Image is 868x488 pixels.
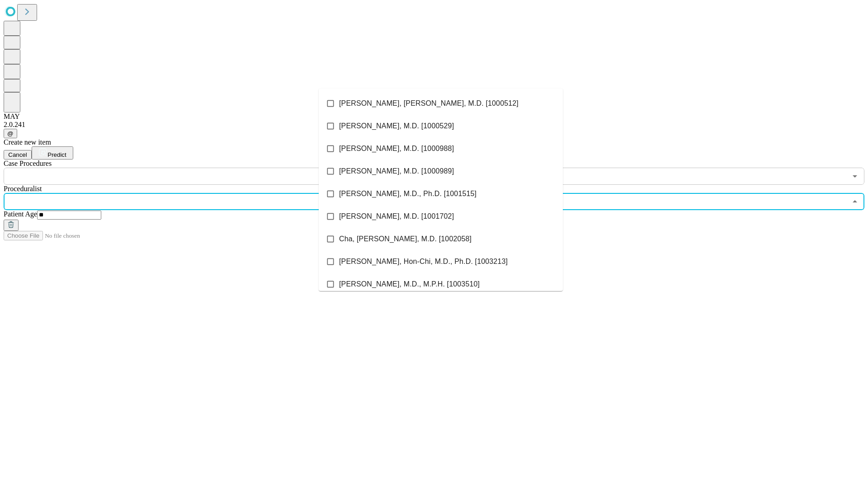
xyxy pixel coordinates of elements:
[4,185,42,192] span: Proceduralist
[339,121,454,131] span: [PERSON_NAME], M.D. [1000529]
[4,160,52,167] span: Scheduled Procedure
[849,170,861,183] button: Open
[4,138,51,146] span: Create new item
[339,234,472,244] span: Cha, [PERSON_NAME], M.D. [1002058]
[339,143,454,154] span: [PERSON_NAME], M.D. [1000988]
[4,150,32,160] button: Cancel
[339,279,480,290] span: [PERSON_NAME], M.D., M.P.H. [1003510]
[47,151,66,158] span: Predict
[7,130,14,137] span: @
[849,195,861,208] button: Close
[339,211,454,222] span: [PERSON_NAME], M.D. [1001702]
[339,98,519,109] span: [PERSON_NAME], [PERSON_NAME], M.D. [1000512]
[8,151,27,158] span: Cancel
[4,210,37,218] span: Patient Age
[4,129,17,138] button: @
[339,256,508,267] span: [PERSON_NAME], Hon-Chi, M.D., Ph.D. [1003213]
[4,121,864,129] div: 2.0.241
[339,166,454,177] span: [PERSON_NAME], M.D. [1000989]
[4,113,864,121] div: MAY
[339,188,476,199] span: [PERSON_NAME], M.D., Ph.D. [1001515]
[32,146,73,160] button: Predict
